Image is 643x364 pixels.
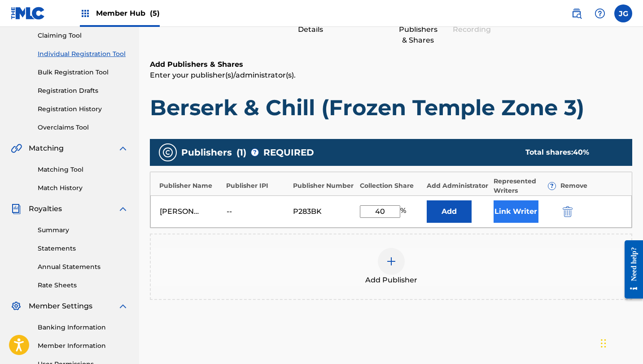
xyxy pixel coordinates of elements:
div: Publisher Name [159,181,222,191]
div: User Menu [614,4,632,22]
a: Registration History [38,104,128,114]
img: Member Settings [11,301,22,312]
a: Member Information [38,341,128,351]
a: Matching Tool [38,165,128,174]
div: Publisher Number [293,181,355,191]
iframe: Resource Center [618,233,643,305]
span: (5) [150,9,160,17]
a: Public Search [568,4,586,22]
h1: Berserk & Chill (Frozen Temple Zone 3) [150,94,632,121]
img: expand [118,204,128,214]
a: Summary [38,225,128,235]
img: Royalties [11,204,22,214]
a: Match History [38,183,128,193]
a: Banking Information [38,323,128,332]
span: Royalties [29,204,62,214]
div: Help [591,4,609,22]
div: Add Publishers & Shares [396,13,441,46]
a: Rate Sheets [38,281,128,290]
p: Enter your publisher(s)/administrator(s). [150,70,632,81]
span: Matching [29,143,64,154]
span: REQUIRED [263,146,314,159]
img: MLC Logo [11,7,45,20]
div: Represented Writers [494,177,556,195]
a: Individual Registration Tool [38,49,128,59]
span: ( 1 ) [236,146,246,159]
img: expand [118,143,128,154]
img: publishers [162,147,173,158]
button: Add [427,200,472,223]
a: Annual Statements [38,262,128,272]
button: Link Writer [494,200,538,223]
span: % [400,205,408,218]
span: ? [251,149,258,156]
span: 40 % [573,148,589,156]
img: add [386,256,397,267]
a: Statements [38,244,128,253]
div: Drag [601,330,606,357]
img: search [571,8,582,19]
span: Add Publisher [365,275,417,286]
img: 12a2ab48e56ec057fbd8.svg [563,206,573,217]
div: Total shares: [525,147,614,158]
a: Claiming Tool [38,31,128,40]
a: Overclaims Tool [38,123,128,132]
img: Top Rightsholders [80,8,91,19]
a: Bulk Registration Tool [38,68,128,77]
img: expand [118,301,128,312]
h6: Add Publishers & Shares [150,59,632,70]
img: Matching [11,143,22,154]
span: ? [548,182,556,190]
div: Collection Share [360,181,422,191]
div: Remove [560,181,623,191]
span: Member Settings [29,301,92,312]
div: Publisher IPI [226,181,289,191]
span: Member Hub [96,8,160,18]
div: Add Administrator [427,181,489,191]
span: Publishers [181,146,232,159]
iframe: Chat Widget [598,321,643,364]
a: Registration Drafts [38,86,128,95]
img: help [595,8,605,19]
